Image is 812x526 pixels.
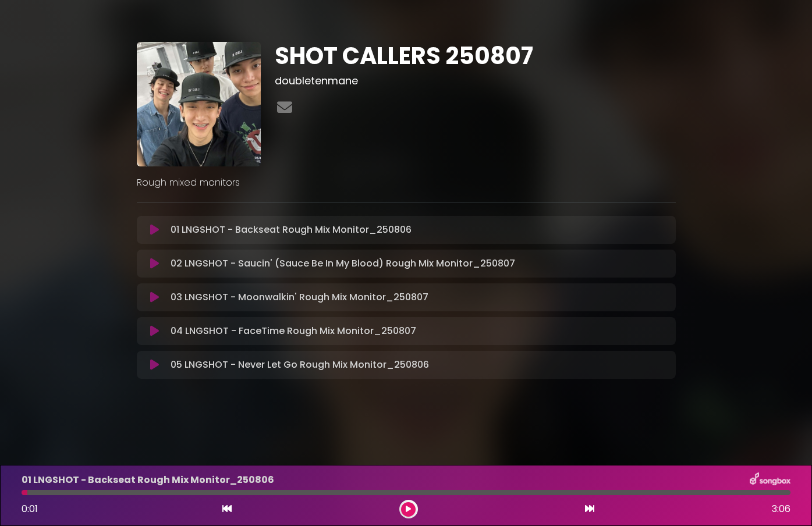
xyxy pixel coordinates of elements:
p: 05 LNGSHOT - Never Let Go Rough Mix Monitor_250806 [171,358,429,372]
p: 01 LNGSHOT - Backseat Rough Mix Monitor_250806 [171,223,412,237]
p: 02 LNGSHOT - Saucin' (Sauce Be In My Blood) Rough Mix Monitor_250807 [171,257,515,271]
img: EhfZEEfJT4ehH6TTm04u [137,42,261,166]
p: 04 LNGSHOT - FaceTime Rough Mix Monitor_250807 [171,324,416,338]
h1: SHOT CALLERS 250807 [275,42,676,70]
p: Rough mixed monitors [137,176,676,190]
h3: doubletenmane [275,74,676,87]
p: 03 LNGSHOT - Moonwalkin' Rough Mix Monitor_250807 [171,290,428,304]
